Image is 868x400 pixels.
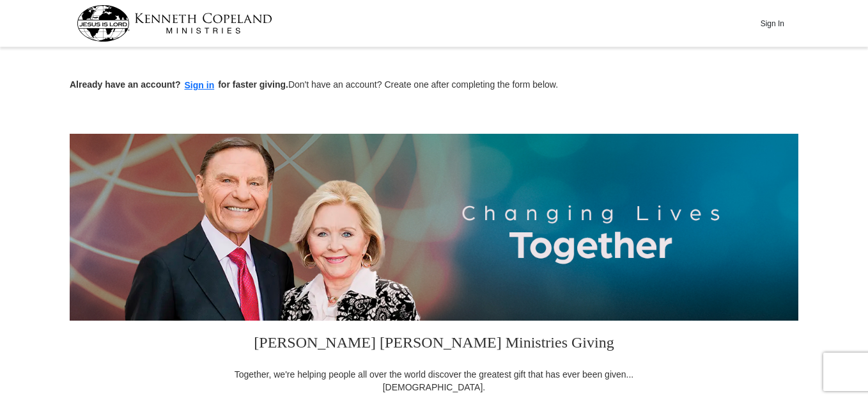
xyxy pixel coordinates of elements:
div: Together, we're helping people all over the world discover the greatest gift that has ever been g... [226,368,642,394]
button: Sign in [181,78,219,93]
p: Don't have an account? Create one after completing the form below. [70,78,798,93]
button: Sign In [753,13,791,33]
img: kcm-header-logo.svg [77,5,272,42]
h3: [PERSON_NAME] [PERSON_NAME] Ministries Giving [226,321,642,368]
strong: Already have an account? for faster giving. [70,79,288,90]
